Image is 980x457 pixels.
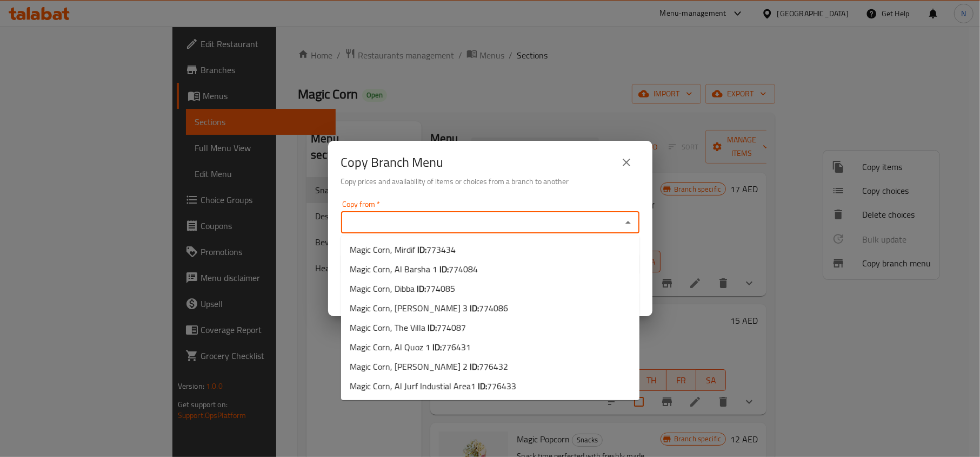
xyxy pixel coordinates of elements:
[442,339,471,355] span: 776431
[426,241,456,258] span: 773434
[621,215,636,230] button: Close
[341,154,444,171] h2: Copy Branch Menu
[417,280,426,297] b: ID:
[428,319,437,336] b: ID:
[479,300,508,316] span: 774086
[487,378,516,394] span: 776433
[350,321,466,334] span: Magic Corn, The Villa
[350,380,516,393] span: Magic Corn, Al Jurf Industial Area1
[426,280,455,297] span: 774085
[439,261,449,277] b: ID:
[350,243,456,256] span: Magic Corn, Mirdif
[350,302,508,315] span: Magic Corn, [PERSON_NAME] 3
[478,378,487,394] b: ID:
[350,360,508,373] span: Magic Corn, [PERSON_NAME] 2
[479,358,508,375] span: 776432
[437,319,466,336] span: 774087
[470,358,479,375] b: ID:
[350,263,478,276] span: Magic Corn, Al Barsha 1
[432,339,442,355] b: ID:
[350,341,471,354] span: Magic Corn, Al Quoz 1
[341,175,639,187] h6: Copy prices and availability of items or choices from a branch to another
[417,241,426,258] b: ID:
[470,300,479,316] b: ID:
[614,149,639,175] button: close
[350,282,455,295] span: Magic Corn, Dibba
[449,261,478,277] span: 774084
